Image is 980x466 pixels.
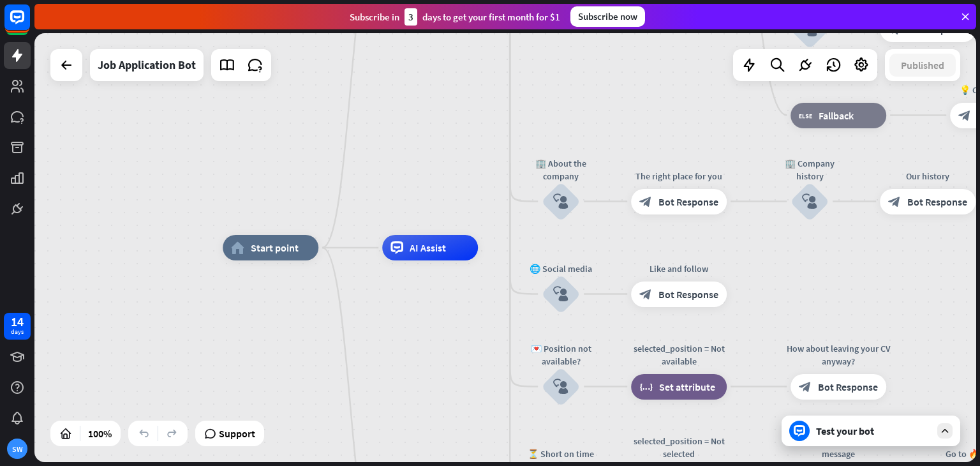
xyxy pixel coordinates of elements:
[802,22,817,37] i: block_user_input
[888,195,901,208] i: block_bot_response
[659,380,715,393] span: Set attribute
[907,23,967,36] span: Bot Response
[907,195,967,208] span: Bot Response
[523,342,599,368] div: 💌 Position not available?
[553,287,568,302] i: block_user_input
[621,262,736,275] div: Like and follow
[570,6,645,27] div: Subscribe now
[816,425,931,437] div: Test your bot
[621,170,736,183] div: The right place for you
[799,380,812,393] i: block_bot_response
[781,342,896,368] div: How about leaving your CV anyway?
[819,109,854,122] span: Fallback
[7,439,27,459] div: SW
[639,380,653,393] i: block_set_attribute
[888,23,901,36] i: block_bot_response
[621,435,736,460] div: selected_position = Not selected
[219,423,255,444] span: Support
[658,288,718,301] span: Bot Response
[802,194,817,209] i: block_user_input
[98,49,196,81] div: Job Application Bot
[958,109,971,122] i: block_bot_response
[621,342,736,368] div: selected_position = Not available
[639,195,652,208] i: block_bot_response
[553,194,568,209] i: block_user_input
[84,423,115,444] div: 100%
[251,241,299,254] span: Start point
[771,157,848,183] div: 🏢 Company history
[405,8,417,26] div: 3
[818,380,878,393] span: Bot Response
[231,241,244,254] i: home_2
[4,313,31,340] a: 14 days
[523,447,599,460] div: ⏳ Short on time
[523,262,599,275] div: 🌐 Social media
[889,54,956,77] button: Published
[11,327,24,336] div: days
[781,435,896,460] div: Short on time? Leave a message
[639,288,652,301] i: block_bot_response
[350,8,560,26] div: Subscribe in days to get your first month for $1
[658,195,718,208] span: Bot Response
[799,109,812,122] i: block_fallback
[410,241,446,254] span: AI Assist
[523,157,599,183] div: 🏢 About the company
[11,316,24,327] div: 14
[553,379,568,395] i: block_user_input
